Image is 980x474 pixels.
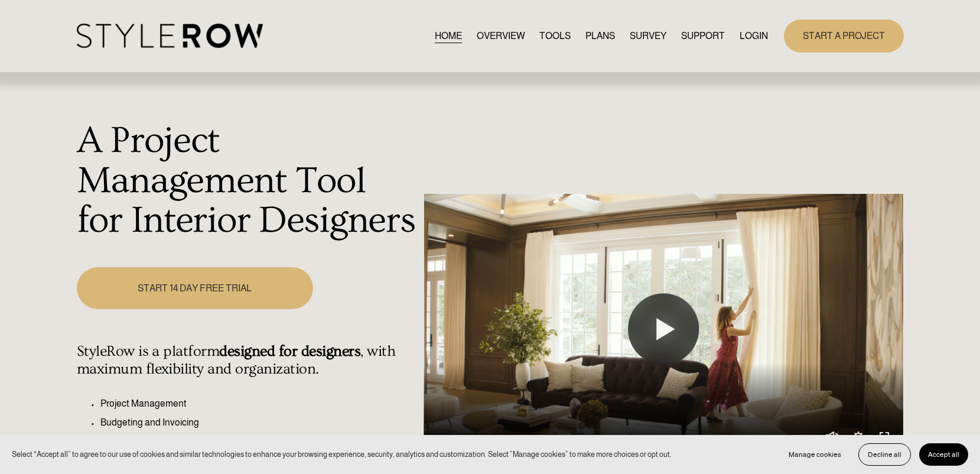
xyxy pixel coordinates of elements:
img: StyleRow [77,24,263,48]
a: START A PROJECT [784,20,904,52]
button: Manage cookies [780,443,850,466]
a: LOGIN [740,28,768,44]
span: Accept all [928,450,959,459]
span: Manage cookies [789,450,841,459]
a: SURVEY [630,28,666,44]
h1: A Project Management Tool for Interior Designers [77,121,418,241]
a: HOME [435,28,462,44]
p: Client Presentation Dashboard [100,434,418,449]
p: Budgeting and Invoicing [100,415,418,430]
a: TOOLS [539,28,571,44]
a: START 14 DAY FREE TRIAL [77,267,313,309]
button: Play [628,294,699,365]
p: Project Management [100,397,418,411]
a: PLANS [585,28,615,44]
div: Duration [456,432,481,444]
p: Select “Accept all” to agree to our use of cookies and similar technologies to enhance your brows... [12,449,672,460]
a: folder dropdown [681,28,725,44]
span: Decline all [868,450,901,459]
button: Decline all [858,443,911,466]
h4: StyleRow is a platform , with maximum flexibility and organization. [77,343,418,378]
a: OVERVIEW [477,28,525,44]
strong: designed for designers [219,343,360,360]
div: Current time [435,432,456,444]
button: Accept all [919,443,968,466]
span: SUPPORT [681,29,725,43]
